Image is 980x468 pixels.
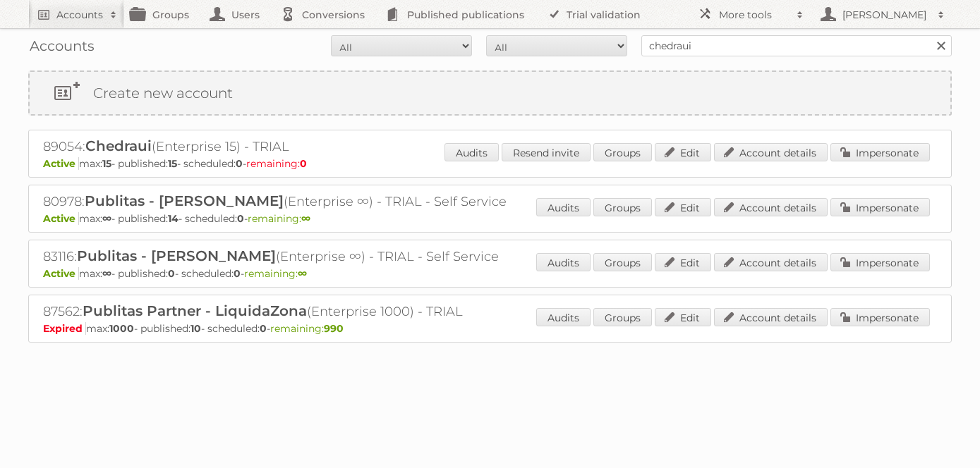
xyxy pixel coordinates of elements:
[168,267,175,280] strong: 0
[593,198,652,216] a: Groups
[43,137,537,156] h2: 89054: (Enterprise 15) - TRIAL
[102,157,111,170] strong: 15
[30,72,950,114] a: Create new account
[655,308,711,326] a: Edit
[83,302,307,319] span: Publitas Partner - LiquidaZona
[237,212,244,225] strong: 0
[109,322,134,335] strong: 1000
[102,267,111,280] strong: ∞
[190,322,201,335] strong: 10
[43,247,537,266] h2: 83116: (Enterprise ∞) - TRIAL - Self Service
[56,8,103,22] h2: Accounts
[43,192,537,211] h2: 80978: (Enterprise ∞) - TRIAL - Self Service
[43,267,937,280] p: max: - published: - scheduled: -
[830,143,930,161] a: Impersonate
[43,157,937,170] p: max: - published: - scheduled: -
[85,192,284,209] span: Publitas - [PERSON_NAME]
[655,253,711,271] a: Edit
[301,212,310,225] strong: ∞
[502,143,591,161] a: Resend invite
[270,322,344,335] span: remaining:
[714,253,828,271] a: Account details
[444,143,499,161] a: Audits
[43,322,937,335] p: max: - published: - scheduled: -
[593,253,652,271] a: Groups
[536,253,591,271] a: Audits
[830,308,930,326] a: Impersonate
[593,308,652,326] a: Groups
[714,198,828,216] a: Account details
[102,212,111,225] strong: ∞
[714,143,828,161] a: Account details
[85,137,152,154] span: Chedraui
[300,157,307,170] strong: 0
[244,267,307,280] span: remaining:
[536,308,591,326] a: Audits
[719,8,790,22] h2: More tools
[168,157,177,170] strong: 15
[655,143,711,161] a: Edit
[236,157,243,170] strong: 0
[43,212,79,225] span: Active
[246,157,307,170] span: remaining:
[77,247,276,264] span: Publitas - [PERSON_NAME]
[714,308,828,326] a: Account details
[298,267,307,280] strong: ∞
[234,267,241,280] strong: 0
[43,302,537,321] h2: 87562: (Enterprise 1000) - TRIAL
[43,322,86,335] span: Expired
[839,8,931,22] h2: [PERSON_NAME]
[830,198,930,216] a: Impersonate
[43,212,937,225] p: max: - published: - scheduled: -
[168,212,179,225] strong: 14
[536,198,591,216] a: Audits
[43,267,79,280] span: Active
[260,322,267,335] strong: 0
[593,143,652,161] a: Groups
[43,157,79,170] span: Active
[830,253,930,271] a: Impersonate
[655,198,711,216] a: Edit
[248,212,310,225] span: remaining:
[324,322,344,335] strong: 990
